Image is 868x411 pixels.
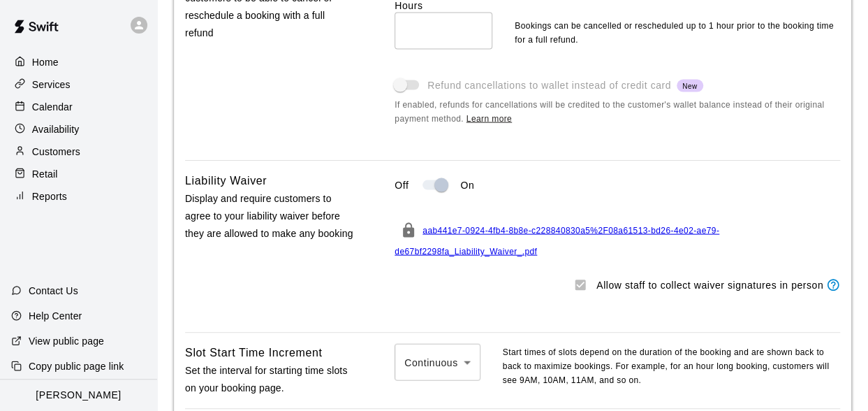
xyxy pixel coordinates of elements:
[32,78,71,92] p: Services
[11,119,146,140] a: Availability
[395,178,409,193] p: Off
[32,100,73,114] p: Calendar
[395,226,719,257] a: aab441e7-0924-4fb4-8b8e-c228840830a5%2F08a61513-bd26-4e02-ae79-de67bf2298fa_Liability_Waiver_.pdf
[32,55,59,69] p: Home
[677,81,703,92] span: New
[29,309,82,323] p: Help Center
[32,189,67,203] p: Reports
[29,334,104,348] p: View public page
[460,178,474,193] p: On
[32,122,80,136] p: Availability
[395,99,840,127] span: If enabled, refunds for cancellations will be credited to the customer's wallet balance instead o...
[596,278,823,293] p: Allow staff to collect waiver signatures in person
[466,114,512,124] a: Learn more
[395,344,480,381] div: Continuous
[11,164,146,185] a: Retail
[32,167,58,181] p: Retail
[826,278,840,292] svg: Staff members will be able to display waivers to customers in person (via the calendar or custome...
[185,190,355,243] p: Display and require customers to agree to your liability waiver before they are allowed to make a...
[32,145,80,159] p: Customers
[11,52,146,73] a: Home
[515,20,840,48] p: Bookings can be cancelled or rescheduled up to 1 hour prior to the booking time for a full refund.
[503,346,840,388] p: Start times of slots depend on the duration of the booking and are shown back to back to maximize...
[185,344,323,362] h6: Slot Start Time Increment
[185,362,355,397] p: Set the interval for starting time slots on your booking page.
[11,141,146,162] a: Customers
[36,388,121,403] p: [PERSON_NAME]
[185,172,267,190] h6: Liability Waiver
[11,74,146,95] a: Services
[11,186,146,207] a: Reports
[427,78,703,93] span: Refund cancellations to wallet instead of credit card
[29,359,124,373] p: Copy public page link
[11,96,146,117] a: Calendar
[29,284,78,298] p: Contact Us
